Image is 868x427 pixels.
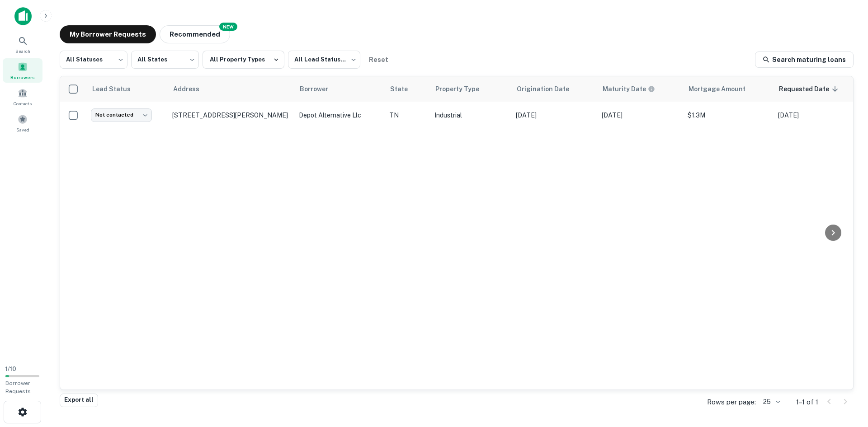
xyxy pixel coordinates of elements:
[434,110,507,120] p: Industrial
[603,84,667,94] span: Maturity dates displayed may be estimated. Please contact the lender for the most accurate maturi...
[597,76,683,102] th: Maturity dates displayed may be estimated. Please contact the lender for the most accurate maturi...
[3,111,42,135] a: Saved
[435,84,491,94] span: Property Type
[755,52,854,68] a: Search maturing loans
[288,48,360,71] div: All Lead Statuses
[778,110,855,120] p: [DATE]
[390,84,420,94] span: State
[385,76,430,102] th: State
[5,380,31,394] span: Borrower Requests
[14,7,32,25] img: capitalize-icon.png
[364,51,393,69] button: Reset
[603,84,655,94] div: Maturity dates displayed may be estimated. Please contact the lender for the most accurate maturi...
[602,110,679,120] p: [DATE]
[294,76,385,102] th: Borrower
[160,25,230,43] button: Recommended
[203,51,284,69] button: All Property Types
[16,126,29,133] span: Saved
[299,110,380,120] p: depot alternative llc
[10,74,35,81] span: Borrowers
[3,32,42,56] a: Search
[707,397,756,408] p: Rows per page:
[603,84,646,94] h6: Maturity Date
[683,76,774,102] th: Mortgage Amount
[60,25,156,43] button: My Borrower Requests
[759,395,782,408] div: 25
[86,76,168,102] th: Lead Status
[511,76,597,102] th: Origination Date
[14,100,32,107] span: Contacts
[389,110,425,120] p: TN
[91,108,152,122] div: Not contacted
[774,76,859,102] th: Requested Date
[172,111,290,119] p: [STREET_ADDRESS][PERSON_NAME]
[516,110,593,120] p: [DATE]
[60,48,127,71] div: All Statuses
[430,76,511,102] th: Property Type
[5,366,16,372] span: 1 / 10
[823,355,868,398] iframe: Chat Widget
[3,58,42,83] a: Borrowers
[689,84,757,94] span: Mortgage Amount
[168,76,294,102] th: Address
[688,110,769,120] p: $1.3M
[60,394,98,407] button: Export all
[219,23,237,31] div: NEW
[131,48,199,71] div: All States
[779,84,841,94] span: Requested Date
[796,397,818,408] p: 1–1 of 1
[92,84,142,94] span: Lead Status
[173,84,211,94] span: Address
[3,84,42,109] a: Contacts
[15,47,30,55] span: Search
[300,84,340,94] span: Borrower
[517,84,581,94] span: Origination Date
